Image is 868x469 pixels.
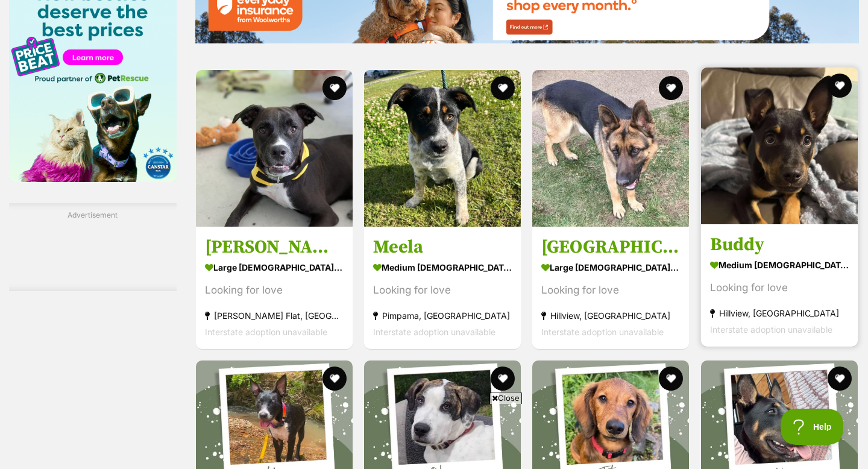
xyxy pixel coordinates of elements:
[205,282,344,298] div: Looking for love
[659,367,684,391] button: favourite
[541,282,680,298] div: Looking for love
[215,409,653,463] iframe: Advertisement
[541,327,664,337] span: Interstate adoption unavailable
[701,224,858,347] a: Buddy medium [DEMOGRAPHIC_DATA] Dog Looking for love Hillview, [GEOGRAPHIC_DATA] Interstate adopt...
[541,236,680,259] h3: [GEOGRAPHIC_DATA]
[828,74,852,98] button: favourite
[710,280,849,296] div: Looking for love
[532,70,689,227] img: Salem - German Shepherd Dog
[489,392,522,404] span: Close
[322,76,347,100] button: favourite
[541,307,680,324] strong: Hillview, [GEOGRAPHIC_DATA]
[710,256,849,274] strong: medium [DEMOGRAPHIC_DATA] Dog
[532,227,689,349] a: [GEOGRAPHIC_DATA] large [DEMOGRAPHIC_DATA] Dog Looking for love Hillview, [GEOGRAPHIC_DATA] Inter...
[373,282,512,298] div: Looking for love
[373,327,495,337] span: Interstate adoption unavailable
[322,367,347,391] button: favourite
[710,305,849,321] strong: Hillview, [GEOGRAPHIC_DATA]
[364,70,521,227] img: Meela - Australian Cattle Dog
[9,203,177,291] div: Advertisement
[781,409,844,445] iframe: Help Scout Beacon - Open
[701,68,858,224] img: Buddy - Australian Kelpie Dog
[364,227,521,349] a: Meela medium [DEMOGRAPHIC_DATA] Dog Looking for love Pimpama, [GEOGRAPHIC_DATA] Interstate adopti...
[373,307,512,324] strong: Pimpama, [GEOGRAPHIC_DATA]
[205,259,344,276] strong: large [DEMOGRAPHIC_DATA] Dog
[373,259,512,276] strong: medium [DEMOGRAPHIC_DATA] Dog
[196,227,353,349] a: [PERSON_NAME] large [DEMOGRAPHIC_DATA] Dog Looking for love [PERSON_NAME] Flat, [GEOGRAPHIC_DATA]...
[491,367,515,391] button: favourite
[541,259,680,276] strong: large [DEMOGRAPHIC_DATA] Dog
[710,233,849,256] h3: Buddy
[828,367,852,391] button: favourite
[196,70,353,227] img: Finn - Bullmastiff Dog
[205,307,344,324] strong: [PERSON_NAME] Flat, [GEOGRAPHIC_DATA]
[659,76,684,100] button: favourite
[710,324,832,335] span: Interstate adoption unavailable
[373,236,512,259] h3: Meela
[205,327,327,337] span: Interstate adoption unavailable
[491,76,515,100] button: favourite
[205,236,344,259] h3: [PERSON_NAME]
